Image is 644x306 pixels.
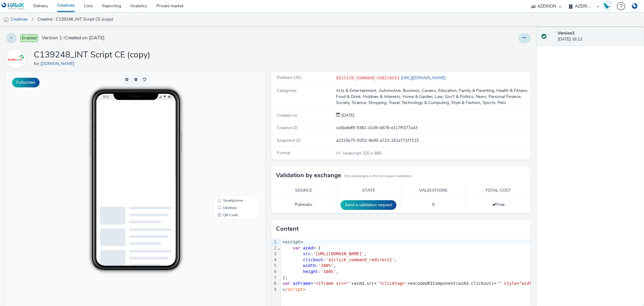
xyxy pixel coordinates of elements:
span: Fold line [277,246,280,250]
span: width [303,263,316,268]
div: 8 [271,281,277,287]
span: var [283,281,290,286]
div: 5 [271,263,277,269]
img: Straßen.NRW [7,50,24,68]
img: mobile [3,17,9,23]
th: Source [271,184,336,197]
span: '?clicktag=' [377,281,407,286]
div: 1 [271,239,277,245]
span: '<iframe src="' [313,281,351,286]
small: Only exchanges in this list require validation [344,174,412,179]
a: [URL][DOMAIN_NAME] [400,75,448,81]
li: Smartphone [209,125,252,132]
li: QR Code [209,140,252,147]
div: ca5bdb89-9382-41d9-b678-e117ff377a43 [336,125,530,131]
div: 9 [271,287,277,293]
span: Snapshot ID [277,138,300,143]
img: Account DE [630,1,639,11]
span: azAd [303,246,313,250]
th: Total cost [466,184,531,197]
a: [DOMAIN_NAME] [40,61,77,67]
h3: Validation by exchange [276,171,341,180]
span: height [303,269,319,274]
div: a2315b75-9252-4b96-a723-261a771f7115 [336,138,530,144]
div: 3 [271,251,277,257]
span: for [34,61,40,67]
a: Straßen.NRW [6,56,28,62]
span: Javascript [343,150,362,156]
span: 0 [432,202,434,207]
span: Desktop [217,134,231,138]
td: Pubmatic [271,197,336,213]
img: Hawk Academy [602,1,611,11]
span: Smartphone [217,127,237,131]
div: 7 [271,275,277,281]
span: '" style="width:' [496,281,540,286]
span: Free [492,202,505,207]
div: Arts & Entertainment, Automotive, Business, Careers, Education, Family & Parenting, Health & Fitn... [336,88,530,106]
strong: Version 1 [558,30,575,36]
a: Creative : C139248_INT Script CE (copy) [34,12,116,27]
span: Created on [277,112,297,118]
span: Creative ID [277,125,297,131]
div: [DATE] 16:12 [558,30,639,43]
div: 4 [271,257,277,263]
th: State [336,184,401,197]
span: '100%' [318,263,334,268]
th: Validations [401,184,466,197]
code: ${click_command_redirect} [336,75,400,80]
span: '${click_command_redirect}' [326,257,395,262]
span: Enabled [20,34,38,42]
span: 16:12 [96,23,103,27]
span: [DATE] [340,112,354,118]
span: clickout [303,257,323,262]
button: Send a validation request [341,200,396,210]
span: Version 1 - Created on [DATE] [42,34,104,41]
h1: C139248_INT Script CE (copy) [34,49,150,61]
a: Hawk Academy [602,1,614,11]
img: undefined Logo [2,2,25,10]
span: QR Code [217,142,232,145]
span: Redirect URL [277,75,302,80]
span: 320 x 480 [342,150,381,156]
button: Fullscreen [12,78,40,87]
span: src [303,251,311,256]
div: 2 [271,245,277,251]
div: 6 [271,269,277,275]
span: azFrame [293,281,311,286]
li: Desktop [209,132,252,140]
span: /script> [285,287,306,292]
span: var [293,246,300,250]
span: '100%' [321,269,336,274]
span: '[URL][DOMAIN_NAME]' [313,251,364,256]
span: Categories [277,88,297,93]
span: Format [277,150,290,156]
div: Creation 22 August 2025, 16:12 [340,112,354,119]
h3: Content [276,224,299,233]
